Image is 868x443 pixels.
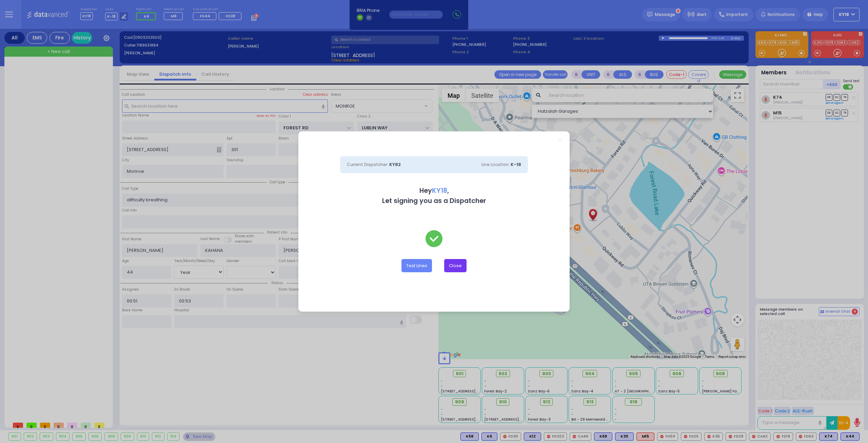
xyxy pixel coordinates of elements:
[426,230,442,247] img: check-green.svg
[347,162,388,167] span: Current Dispatcher:
[389,161,401,168] span: KY82
[419,186,449,195] b: Hey ,
[481,162,510,167] span: Line Location:
[558,138,562,142] a: Close
[444,259,467,272] button: Close
[432,186,447,195] span: KY18
[401,259,432,272] button: Test Lines
[511,161,521,168] span: K-18
[382,196,486,205] b: Let signing you as a Dispatcher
